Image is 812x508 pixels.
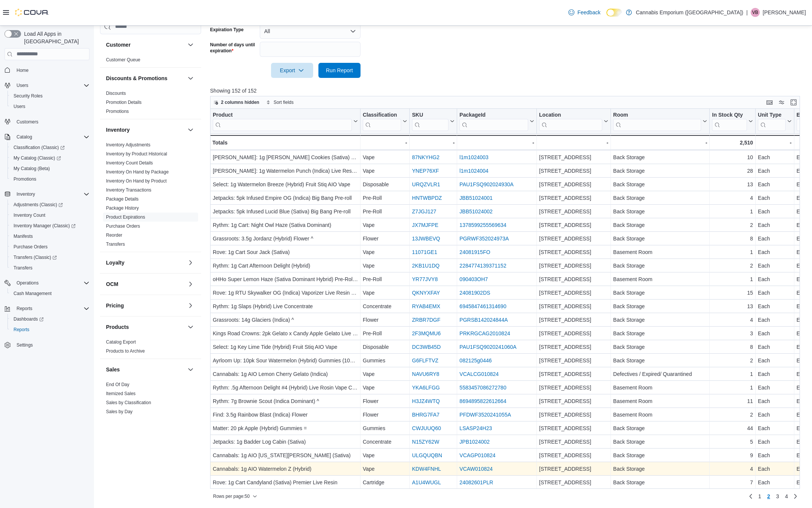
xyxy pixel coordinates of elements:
a: Z7JGJ127 [412,208,436,214]
span: Manifests [14,233,33,239]
div: Disposable [363,180,407,189]
span: Customers [14,117,89,126]
div: [STREET_ADDRESS] [539,153,608,162]
div: Discounts & Promotions [100,88,201,119]
div: Jetpacks: 5pk Infused Empire OG (Indica) Big Bang Pre-roll [213,193,358,202]
h3: Customer [106,41,130,48]
a: CWJUUQ60 [412,425,441,431]
button: OCM [186,279,195,288]
span: Inventory Count [14,212,45,218]
span: Run Report [326,67,353,74]
div: Room [613,111,701,119]
button: PackageId [459,111,534,131]
div: Inventory [100,140,201,251]
a: YR77JVY8 [412,276,438,282]
div: [PERSON_NAME]: 1g Watermelon Punch (Indica) Live Resin Disposable Vape [213,166,358,175]
a: 5583457086272780 [459,385,506,391]
p: Showing 152 of 152 [210,87,806,94]
button: Inventory Count [8,210,92,221]
div: Classification [363,111,401,131]
a: Transfers (Classic) [11,253,60,262]
span: Classification (Classic) [14,144,65,151]
div: - [758,138,792,147]
a: PGRSB142024844A [459,317,507,323]
img: Cova [15,9,49,16]
span: Promotion Details [106,99,142,105]
h3: Products [106,323,129,330]
span: Cash Management [14,291,52,297]
a: Transfers [106,241,125,246]
button: 2 columns hidden [211,98,262,107]
span: Adjustments (Classic) [14,202,63,208]
div: 10 [712,153,753,162]
a: Package History [106,205,139,210]
div: Each [758,166,792,175]
a: Manifests [11,232,36,241]
span: Inventory Adjustments [106,141,150,148]
a: QKNYXFAY [412,290,440,296]
div: SKU [412,111,448,119]
button: Sales [186,365,195,374]
a: Reorder [106,232,122,237]
span: Inventory On Hand by Product [106,178,167,184]
button: Product [213,111,358,131]
div: Back Storage [613,153,707,162]
div: Pre-Roll [363,193,407,202]
a: Settings [14,341,36,350]
button: Users [8,101,92,112]
div: 28 [712,166,753,175]
a: 090403OH7 [459,276,488,282]
div: Location [539,111,602,131]
a: ZRBR7DGF [412,317,440,323]
span: Inventory On Hand by Package [106,169,169,175]
div: [PERSON_NAME]: 1g [PERSON_NAME] Cookies (Sativa) Live Resin Disposable Vape > [213,153,358,162]
a: l1m1024003 [459,154,488,160]
button: Loyalty [186,258,195,267]
span: Promotions [11,175,89,184]
button: Purchase Orders [8,242,92,252]
div: Unit Type [758,111,786,119]
a: Adjustments (Classic) [11,200,66,209]
div: PackageId [459,111,528,119]
button: In Stock Qty [712,111,753,131]
a: Next page [791,492,800,501]
button: Unit Type [758,111,792,131]
div: Each [758,180,792,189]
span: Cash Management [11,289,89,298]
div: Back Storage [613,180,707,189]
span: My Catalog (Classic) [11,154,89,163]
h3: Discounts & Promotions [106,74,167,82]
span: Operations [17,280,39,286]
button: Products [106,323,185,330]
span: Operations [14,278,89,287]
button: Pricing [186,301,195,310]
p: Cannabis Emporium ([GEOGRAPHIC_DATA]) [636,8,743,17]
button: Classification [363,111,407,131]
a: ULGQUQBN [412,452,442,458]
a: N15ZY62W [412,439,439,445]
a: HNTWBPDZ [412,195,442,201]
button: Rows per page:50 [210,492,260,501]
div: Product [213,111,352,131]
a: My Catalog (Beta) [11,164,53,173]
button: Promotions [8,174,92,184]
button: Discounts & Promotions [186,73,195,82]
a: KDW4FNHL [412,466,441,472]
span: Inventory Transactions [106,187,151,193]
span: 4 [785,493,788,500]
a: Users [11,102,28,111]
div: Each [758,153,792,162]
span: Home [14,65,89,75]
span: Users [17,82,28,88]
a: 13JWBEVQ [412,236,440,242]
span: Settings [17,342,33,348]
div: Victoria Buono [751,8,760,17]
a: VCALCG010824 [459,371,498,377]
a: Transfers [11,263,35,272]
a: 2KB1U1DQ [412,263,439,269]
button: Sort fields [263,98,297,107]
button: Security Roles [8,91,92,101]
span: VB [752,8,758,17]
h3: Inventory [106,126,130,133]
